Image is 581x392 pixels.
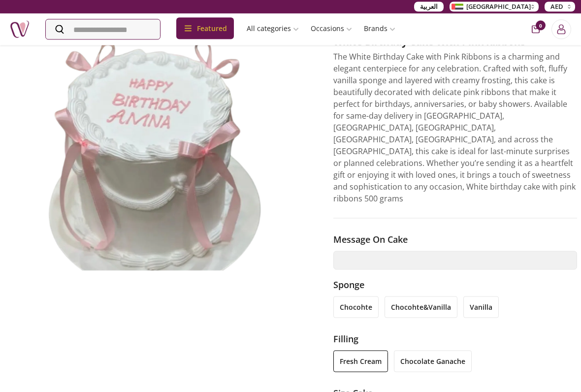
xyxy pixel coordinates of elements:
[420,2,438,12] span: العربية
[333,51,577,204] p: The White Birthday Cake with Pink Ribbons is a charming and elegant centerpiece for any celebrati...
[333,296,379,318] li: chocohte
[10,20,30,39] img: Nigwa-uae-gifts
[176,18,234,39] div: Featured
[333,278,577,292] h3: Sponge
[333,351,388,372] li: fresh cream
[551,20,571,39] button: Login
[536,21,546,31] span: 0
[333,332,577,346] h3: filling
[545,2,575,12] button: AED
[463,296,499,318] li: vanilla
[358,20,401,37] a: Brands
[394,351,472,372] li: chocolate ganache
[241,20,305,37] a: All categories
[4,9,314,283] img: White birthday cake with pink ribbons White Birthday Cake with Pink Ribbons كيك عيد ميلاد أبيض بش...
[46,20,160,39] input: Search
[550,2,563,12] span: AED
[305,20,358,37] a: Occasions
[452,4,463,10] img: Arabic_dztd3n.png
[333,232,577,246] h3: Message on cake
[532,26,540,33] button: cart-button
[466,2,531,12] span: [GEOGRAPHIC_DATA]
[385,296,457,318] li: chocohte&vanilla
[450,2,539,12] button: [GEOGRAPHIC_DATA]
